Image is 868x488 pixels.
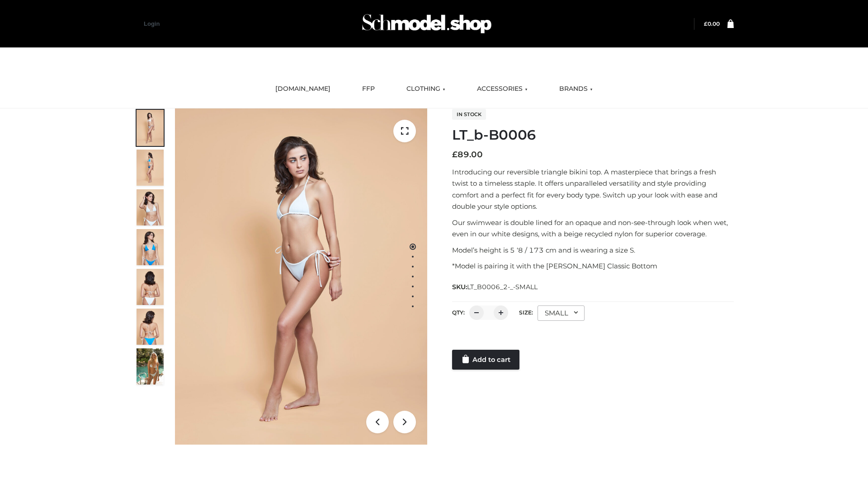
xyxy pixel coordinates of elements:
[137,110,164,146] img: ArielClassicBikiniTop_CloudNine_AzureSky_OW114ECO_1-scaled.jpg
[137,189,164,225] img: ArielClassicBikiniTop_CloudNine_AzureSky_OW114ECO_3-scaled.jpg
[137,269,164,305] img: ArielClassicBikiniTop_CloudNine_AzureSky_OW114ECO_7-scaled.jpg
[470,79,534,99] a: ACCESSORIES
[452,260,734,272] p: *Model is pairing it with the [PERSON_NAME] Classic Bottom
[519,309,533,316] label: Size:
[704,20,720,27] bdi: 0.00
[467,283,538,291] span: LT_B0006_2-_-SMALL
[137,348,164,385] img: Arieltop_CloudNine_AzureSky2.jpg
[137,309,164,345] img: ArielClassicBikiniTop_CloudNine_AzureSky_OW114ECO_8-scaled.jpg
[552,79,599,99] a: BRANDS
[452,244,734,256] p: Model’s height is 5 ‘8 / 173 cm and is wearing a size S.
[137,229,164,265] img: ArielClassicBikiniTop_CloudNine_AzureSky_OW114ECO_4-scaled.jpg
[452,309,465,316] label: QTY:
[452,350,519,370] a: Add to cart
[704,20,708,27] span: £
[452,150,483,160] bdi: 89.00
[452,150,458,160] span: £
[175,108,427,445] img: ArielClassicBikiniTop_CloudNine_AzureSky_OW114ECO_1
[704,20,720,27] a: £0.00
[538,305,585,321] div: SMALL
[269,79,337,99] a: [DOMAIN_NAME]
[452,109,486,120] span: In stock
[144,20,160,27] a: Login
[400,79,452,99] a: CLOTHING
[452,282,538,292] span: SKU:
[452,166,734,212] p: Introducing our reversible triangle bikini top. A masterpiece that brings a fresh twist to a time...
[355,79,382,99] a: FFP
[137,150,164,186] img: ArielClassicBikiniTop_CloudNine_AzureSky_OW114ECO_2-scaled.jpg
[452,127,734,143] h1: LT_b-B0006
[452,217,734,240] p: Our swimwear is double lined for an opaque and non-see-through look when wet, even in our white d...
[359,6,495,42] img: Schmodel Admin 964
